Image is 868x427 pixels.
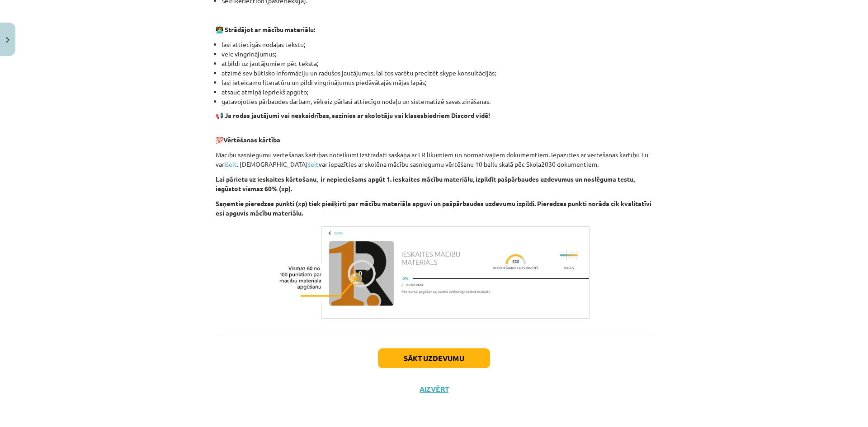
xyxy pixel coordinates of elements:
li: atzīmē sev būtisko informāciju un radušos jautājumus, lai tos varētu precizēt skype konsultācijās; [222,68,652,78]
p: Mācību sasniegumu vērtēšanas kārtības noteikumi izstrādāti saskaņā ar LR likumiem un normatīvajie... [216,150,652,169]
strong: 🧑‍💻 Strādājot ar mācību materiālu: [216,25,315,33]
b: Lai pārietu uz ieskaites kārtošanu, ir nepieciešams apgūt 1. ieskaites mācību materiālu, izpildīt... [216,175,635,192]
li: lasi attiecīgās nodaļas tekstu; [222,40,652,49]
b: Vērtēšanas kārtība [223,136,280,144]
li: atsauc atmiņā iepriekš apgūto; [222,87,652,97]
li: atbildi uz jautājumiem pēc teksta; [222,59,652,68]
li: lasi ieteicamo literatūru un pildi vingrinājumus piedāvātajās mājas lapās; [222,78,652,87]
a: šeit [308,160,319,168]
li: veic vingrinājumus; [222,49,652,59]
a: šeit [226,160,237,168]
li: gatavojoties pārbaudes darbam, vēlreiz pārlasi attiecīgo nodaļu un sistematizē savas zināšanas. [222,97,652,106]
b: Saņemtie pieredzes punkti (xp) tiek piešķirti par mācību materiāla apguvi un pašpārbaudes uzdevum... [216,199,651,217]
strong: 📢 Ja rodas jautājumi vai neskaidrības, sazinies ar skolotāju vai klasesbiedriem Discord vidē! [216,111,490,119]
button: Sākt uzdevumu [378,348,490,368]
p: 💯 [216,126,652,145]
button: Aizvērt [417,385,451,394]
img: icon-close-lesson-0947bae3869378f0d4975bcd49f059093ad1ed9edebbc8119c70593378902aed.svg [6,37,9,43]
